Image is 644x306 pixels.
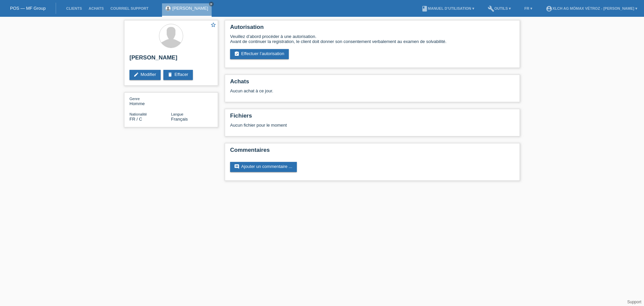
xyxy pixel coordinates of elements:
div: Veuillez d’abord procéder à une autorisation. Avant de continuer la registration, le client doit ... [230,34,515,44]
a: POS — MF Group [10,6,46,11]
a: deleteEffacer [163,70,193,80]
span: Nationalité [129,112,147,116]
a: commentAjouter un commentaire ... [230,162,297,172]
a: Courriel Support [107,6,152,10]
a: FR ▾ [521,6,536,10]
span: Langue [171,112,183,116]
a: star_border [210,22,216,29]
i: edit [133,72,139,77]
h2: Autorisation [230,24,515,34]
i: account_circle [546,5,552,12]
span: Français [171,117,188,122]
i: delete [167,72,173,77]
h2: Fichiers [230,113,515,123]
i: build [488,5,494,12]
h2: [PERSON_NAME] [129,54,213,64]
a: Support [627,300,641,304]
i: book [421,5,428,12]
span: Genre [129,97,140,101]
h2: Achats [230,78,515,88]
a: buildOutils ▾ [484,6,514,10]
div: Aucun fichier pour le moment [230,123,435,128]
i: star_border [210,22,216,28]
i: assignment_turned_in [234,51,239,56]
div: Homme [129,96,171,106]
div: Aucun achat à ce jour. [230,88,515,98]
span: France / C / 01.01.2025 [129,117,142,122]
i: comment [234,164,239,169]
a: [PERSON_NAME] [172,6,208,11]
a: assignment_turned_inEffectuer l’autorisation [230,49,289,59]
a: bookManuel d’utilisation ▾ [418,6,478,10]
a: account_circleXLCH AG Mömax Vétroz - [PERSON_NAME] ▾ [542,6,641,10]
h2: Commentaires [230,147,515,157]
a: editModifier [129,70,161,80]
a: Achats [85,6,107,10]
a: close [209,2,214,6]
a: Clients [63,6,85,10]
i: close [210,2,213,6]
